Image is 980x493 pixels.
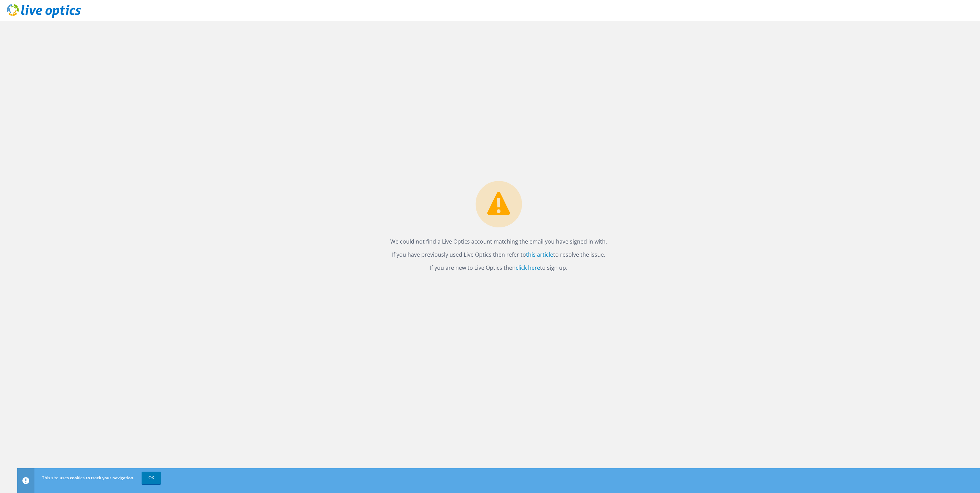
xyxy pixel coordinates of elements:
a: click here [516,264,540,271]
p: If you are new to Live Optics then to sign up. [390,263,607,273]
a: OK [142,472,161,484]
a: this article [526,251,553,258]
p: We could not find a Live Optics account matching the email you have signed in with. [390,237,607,246]
span: This site uses cookies to track your navigation. [42,475,134,481]
p: If you have previously used Live Optics then refer to to resolve the issue. [390,250,607,259]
